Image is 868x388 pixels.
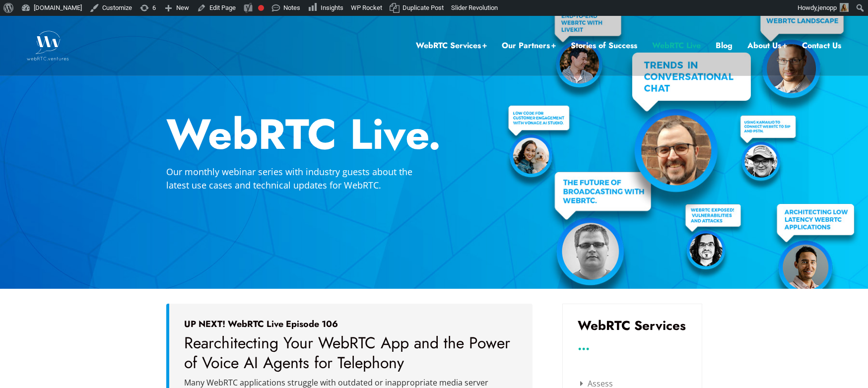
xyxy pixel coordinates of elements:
[571,39,637,52] a: Stories of Success
[416,39,487,52] a: WebRTC Services
[802,39,841,52] a: Contact Us
[166,165,434,192] p: Our monthly webinar series with industry guests about the latest use cases and technical updates ...
[818,4,837,11] span: jenopp
[578,319,687,332] h3: WebRTC Services
[184,331,510,374] span: Rearchitecting Your WebRTC App and the Power of Voice AI Agents for Telephony
[502,39,556,52] a: Our Partners
[451,4,498,11] span: Slider Revolution
[166,113,702,155] h2: WebRTC Live.
[716,39,733,52] a: Blog
[747,39,787,52] a: About Us
[27,31,69,61] img: WebRTC.ventures
[184,319,518,329] h5: UP NEXT! WebRTC Live Episode 106
[258,5,264,11] div: Needs improvement
[652,39,701,52] a: WebRTC Live
[578,342,687,349] h3: ...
